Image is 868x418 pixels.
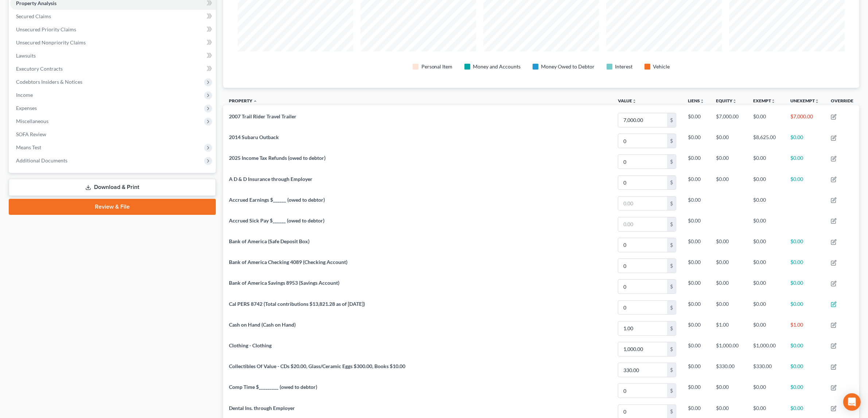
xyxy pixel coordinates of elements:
[16,13,51,19] span: Secured Claims
[16,157,67,163] span: Additional Documents
[682,214,710,234] td: $0.00
[682,234,710,255] td: $0.00
[747,214,785,234] td: $0.00
[618,280,667,293] input: 0.00
[682,172,710,193] td: $0.00
[716,98,737,103] a: Equityunfold_more
[710,256,747,276] td: $0.00
[667,134,676,148] div: $
[421,63,453,70] div: Personal Item
[747,276,785,297] td: $0.00
[785,234,825,255] td: $0.00
[785,380,825,401] td: $0.00
[667,176,676,190] div: $
[785,359,825,380] td: $0.00
[16,39,86,46] span: Unsecured Nonpriority Claims
[229,322,296,328] span: Cash on Hand (Cash on Hand)
[785,151,825,172] td: $0.00
[710,110,747,130] td: $7,000.00
[815,99,819,103] i: unfold_more
[667,197,676,210] div: $
[229,363,405,369] span: Collectibles Of Value - CDs $20.00, Glass/Ceramic Eggs $300.00, Books $10.00
[747,193,785,214] td: $0.00
[843,393,861,411] div: Open Intercom Messenger
[747,234,785,255] td: $0.00
[700,99,704,103] i: unfold_more
[229,301,365,307] span: Cal PERS 8742 (Total contributions $13,821.28 as of [DATE])
[747,297,785,318] td: $0.00
[10,10,216,23] a: Secured Claims
[682,193,710,214] td: $0.00
[632,99,637,103] i: unfold_more
[667,301,676,315] div: $
[667,217,676,231] div: $
[618,238,667,252] input: 0.00
[785,297,825,318] td: $0.00
[618,363,667,377] input: 0.00
[785,110,825,130] td: $7,000.00
[682,256,710,276] td: $0.00
[682,297,710,318] td: $0.00
[825,94,859,110] th: Override
[10,23,216,36] a: Unsecured Priority Claims
[667,113,676,127] div: $
[710,318,747,339] td: $1.00
[473,63,521,70] div: Money and Accounts
[667,342,676,356] div: $
[785,256,825,276] td: $0.00
[16,79,82,85] span: Codebtors Insiders & Notices
[16,66,63,72] span: Executory Contracts
[667,363,676,377] div: $
[618,155,667,169] input: 0.00
[747,110,785,130] td: $0.00
[618,322,667,335] input: 0.00
[667,322,676,335] div: $
[10,62,216,75] a: Executory Contracts
[682,318,710,339] td: $0.00
[229,342,272,348] span: Clothing - Clothing
[747,256,785,276] td: $0.00
[618,342,667,356] input: 0.00
[747,339,785,359] td: $1,000.00
[615,63,633,70] div: Interest
[682,130,710,151] td: $0.00
[618,113,667,127] input: 0.00
[710,276,747,297] td: $0.00
[229,113,296,119] span: 2007 Trail Rider Travel Trailer
[541,63,595,70] div: Money Owed to Debtor
[785,318,825,339] td: $1.00
[710,172,747,193] td: $0.00
[747,359,785,380] td: $330.00
[16,92,33,98] span: Income
[229,217,324,224] span: Accrued Sick Pay $______ (owed to debtor)
[16,26,76,32] span: Unsecured Priority Claims
[753,98,775,103] a: Exemptunfold_more
[618,197,667,210] input: 0.00
[618,301,667,315] input: 0.00
[229,98,257,103] a: Property expand_less
[785,339,825,359] td: $0.00
[667,280,676,293] div: $
[618,384,667,398] input: 0.00
[618,134,667,148] input: 0.00
[682,380,710,401] td: $0.00
[618,98,637,103] a: Valueunfold_more
[667,155,676,169] div: $
[10,36,216,49] a: Unsecured Nonpriority Claims
[682,339,710,359] td: $0.00
[229,405,295,411] span: Dental Ins. through Employer
[747,380,785,401] td: $0.00
[667,384,676,398] div: $
[785,130,825,151] td: $0.00
[747,151,785,172] td: $0.00
[710,234,747,255] td: $0.00
[710,359,747,380] td: $330.00
[653,63,670,70] div: Vehicle
[618,259,667,273] input: 0.00
[618,176,667,190] input: 0.00
[682,359,710,380] td: $0.00
[771,99,775,103] i: unfold_more
[229,280,339,286] span: Bank of America Savings 8953 (Savings Account)
[682,110,710,130] td: $0.00
[10,128,216,141] a: SOFA Review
